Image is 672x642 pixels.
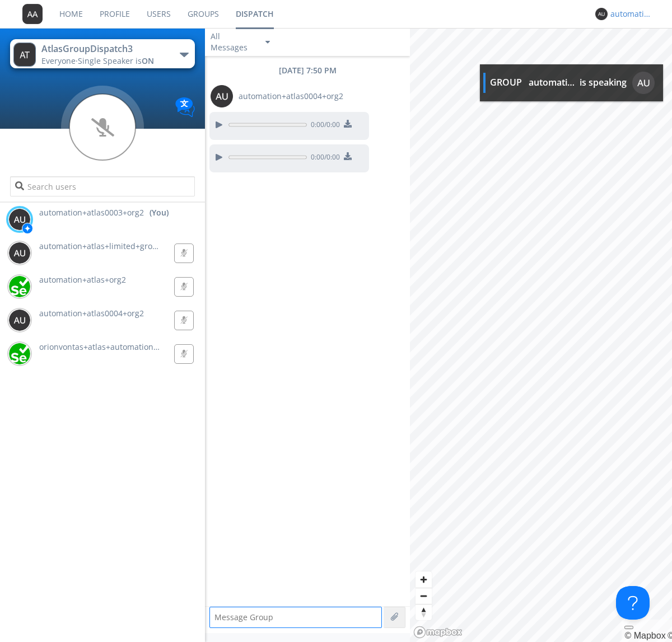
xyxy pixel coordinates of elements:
[142,55,154,66] span: ON
[211,31,255,53] div: All Messages
[150,207,169,218] div: (You)
[10,176,194,196] input: Search users
[39,207,144,218] span: automation+atlas0003+org2
[10,39,194,68] button: AtlasGroupDispatch3Everyone·Single Speaker isON
[205,65,410,76] div: [DATE] 7:50 PM
[416,571,432,588] button: Zoom in
[344,120,352,128] img: download media button
[8,242,31,264] img: 373638.png
[344,152,352,160] img: download media button
[175,97,195,117] img: Translation enabled
[610,8,652,20] div: automation+atlas0003+org2
[307,120,340,132] span: 0:00 / 0:00
[39,241,188,251] span: automation+atlas+limited+groups+org2
[39,274,126,285] span: automation+atlas+org2
[22,4,43,24] img: 373638.png
[8,275,31,298] img: 416df68e558d44378204aed28a8ce244
[239,91,343,102] span: automation+atlas0004+org2
[8,309,31,331] img: 373638.png
[307,152,340,165] span: 0:00 / 0:00
[41,43,167,55] div: AtlasGroupDispatch3
[580,76,627,89] div: is speaking
[624,626,633,629] button: Toggle attribution
[529,76,576,89] div: automation+atlas0004+org2
[416,604,432,620] span: Reset bearing to north
[595,8,608,20] img: 373638.png
[416,588,432,604] button: Zoom out
[211,85,233,107] img: 373638.png
[41,55,167,67] div: Everyone ·
[39,308,144,318] span: automation+atlas0004+org2
[265,41,270,44] img: caret-down-sm.svg
[413,626,463,639] a: Mapbox logo
[616,586,650,620] iframe: Toggle Customer Support
[624,631,665,640] a: Mapbox
[490,76,522,89] div: GROUP
[416,604,432,620] button: Reset bearing to north
[78,55,154,66] span: Single Speaker is
[8,343,31,365] img: 29d36aed6fa347d5a1537e7736e6aa13
[39,341,175,352] span: orionvontas+atlas+automation+org2
[13,43,36,67] img: 373638.png
[8,208,31,231] img: 373638.png
[632,72,655,94] img: 373638.png
[416,588,432,604] span: Zoom out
